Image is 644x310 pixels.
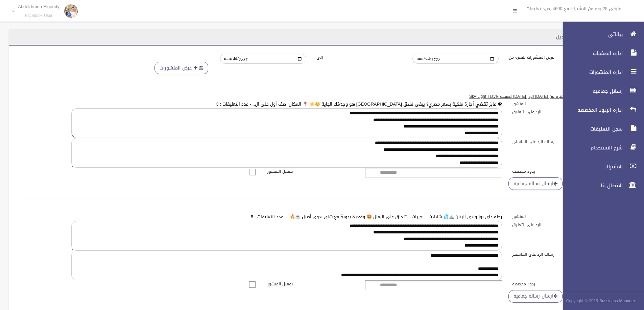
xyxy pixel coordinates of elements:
[557,84,644,98] a: رسائل جماعيه
[262,280,360,288] label: تفعيل المنشور
[251,213,502,221] a: رحلة داي يوز وادي الريان ⛰️💦 شلالات – بحيرات – تزحلق على الرمال 🤩 وقعدة بدوية مع شاي بدوي أصيل ☕🔥...
[557,27,644,42] a: بياناتى
[557,65,644,80] a: اداره المنشورات
[507,108,605,116] label: الرد على التعليق
[557,31,625,38] span: بياناتى
[311,54,408,61] label: الى
[548,30,613,44] header: اداره المنشورات / تعديل
[507,138,605,145] label: رساله الرد على الماسنجر
[557,140,644,155] a: شرح الاستخدام
[507,100,605,108] label: المنشور
[557,107,625,113] span: اداره الردود المخصصه
[469,93,600,100] u: قائمه ب 50 منشور للفتره من [DATE] الى [DATE] لصفحه Sky Light Travel
[599,297,635,305] strong: Bussiness Manager
[508,290,563,303] a: ارسال رساله جماعيه
[557,182,625,189] span: الاتصال بنا
[557,88,625,94] span: رسائل جماعيه
[154,62,208,74] button: عرض المنشورات
[508,177,563,190] a: ارسال رساله جماعيه
[18,13,59,18] small: Facebook User
[557,46,644,61] a: اداره الصفحات
[557,69,625,76] span: اداره المنشورات
[557,103,644,117] a: اداره الردود المخصصه
[507,251,605,258] label: رساله الرد على الماسنجر
[18,4,59,9] p: Abdelrhmen Elgendy
[507,213,605,220] label: المنشور
[262,168,360,175] label: تفعيل المنشور
[507,280,605,288] label: ردود مخصصه
[557,125,625,132] span: سجل التعليقات
[557,121,644,136] a: سجل التعليقات
[557,50,625,57] span: اداره الصفحات
[557,163,625,170] span: الاشتراك
[557,144,625,151] span: شرح الاستخدام
[566,297,598,305] span: Copyright © 2015
[504,54,600,61] label: عرض المنشورات للفتره من
[507,168,605,175] label: ردود مخصصه
[507,221,605,228] label: الرد على التعليق
[216,100,502,108] a: � عايز تقضي أجازة ملكية بسعر مصري؟ يبقى فندق [GEOGRAPHIC_DATA] هو وجهتك الجاية 👑☀️ 📍 المكان: صف أ...
[557,178,644,193] a: الاتصال بنا
[557,159,644,174] a: الاشتراك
